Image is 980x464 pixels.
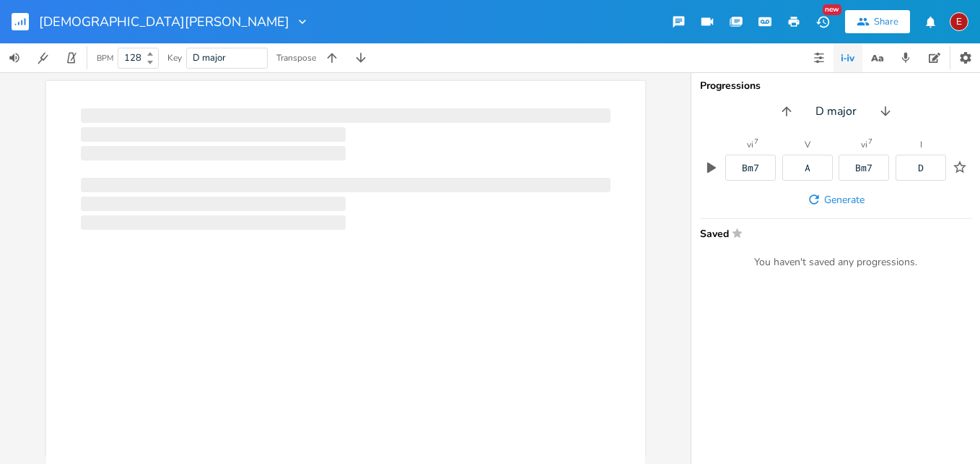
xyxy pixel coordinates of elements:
[918,163,924,173] div: D
[808,9,837,35] button: New
[747,140,753,149] div: vi
[861,140,867,149] div: vi
[823,4,841,15] div: New
[824,193,865,207] span: Generate
[801,186,870,212] button: Generate
[874,15,898,28] div: Share
[815,103,857,120] span: D major
[868,138,872,145] sup: 7
[805,163,810,173] div: A
[950,5,968,38] button: E
[193,51,226,64] span: D major
[754,138,758,145] sup: 7
[805,140,810,149] div: V
[700,256,971,269] div: You haven't saved any progressions.
[700,81,971,91] div: Progressions
[742,163,759,173] div: Bm7
[97,54,113,62] div: BPM
[167,53,182,62] div: Key
[700,228,963,239] span: Saved
[920,140,922,149] div: I
[39,15,289,28] span: [DEMOGRAPHIC_DATA][PERSON_NAME]
[855,163,872,173] div: Bm7
[276,53,316,62] div: Transpose
[845,10,910,33] button: Share
[950,12,968,31] div: ECMcCready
